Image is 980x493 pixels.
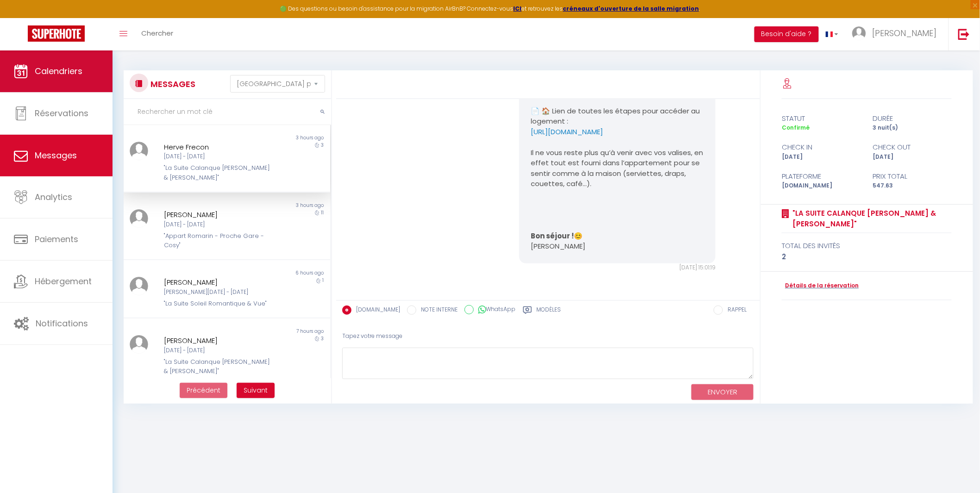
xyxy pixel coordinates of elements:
[35,150,77,161] span: Messages
[519,263,716,272] div: [DATE] 15:01:19
[148,74,195,94] h3: MESSAGES
[7,4,35,31] button: Ouvrir le widget de chat LiveChat
[531,127,603,137] a: [URL][DOMAIN_NAME]
[237,383,275,399] button: Next
[124,99,331,125] input: Rechercher un mot clé
[867,153,958,162] div: [DATE]
[164,142,272,153] div: Herve Frecon
[164,288,272,297] div: [PERSON_NAME][DATE] - [DATE]
[852,26,866,40] img: ...
[867,181,958,190] div: 547.63
[776,153,867,162] div: [DATE]
[130,142,148,160] img: ...
[28,25,85,42] img: Super Booking
[691,384,754,400] button: ENVOYER
[531,231,574,241] strong: Bon séjour !
[872,27,937,39] span: [PERSON_NAME]
[227,134,330,142] div: 3 hours ago
[537,306,561,317] label: Modèles
[35,107,88,119] span: Réservations
[782,251,952,262] div: 2
[130,209,148,228] img: ...
[782,281,859,290] a: Détails de la réservation
[180,383,227,399] button: Previous
[164,163,272,182] div: "La Suite Calanque [PERSON_NAME] & [PERSON_NAME]"
[776,113,867,124] div: statut
[164,357,272,376] div: "La Suite Calanque [PERSON_NAME] & [PERSON_NAME]"
[35,275,92,287] span: Hébergement
[321,209,324,216] span: 11
[35,233,78,245] span: Paiements
[227,269,330,277] div: 6 hours ago
[754,26,819,42] button: Besoin d'aide ?
[723,306,747,316] label: RAPPEL
[36,318,88,329] span: Notifications
[164,346,272,355] div: [DATE] - [DATE]
[514,5,522,12] a: ICI
[531,231,704,242] p: 😊
[789,208,952,230] a: "La Suite Calanque [PERSON_NAME] & [PERSON_NAME]"
[352,306,400,316] label: [DOMAIN_NAME]
[323,277,324,284] span: 1
[958,28,970,40] img: logout
[867,142,958,153] div: check out
[776,142,867,153] div: check in
[187,386,220,395] span: Précédent
[867,171,958,182] div: Prix total
[867,113,958,124] div: durée
[130,277,148,295] img: ...
[164,220,272,229] div: [DATE] - [DATE]
[531,106,704,189] p: 📄 🏠 Lien de toutes les étapes pour accéder au logement : Il ne vous reste plus qu’à venir avec vo...
[164,277,272,288] div: [PERSON_NAME]
[130,335,148,354] img: ...
[776,171,867,182] div: Plateforme
[321,335,324,342] span: 3
[845,18,949,50] a: ... [PERSON_NAME]
[244,386,268,395] span: Suivant
[867,124,958,132] div: 3 nuit(s)
[782,240,952,251] div: total des invités
[35,191,72,203] span: Analytics
[342,325,754,348] div: Tapez votre message
[416,306,458,316] label: NOTE INTERNE
[227,202,330,209] div: 3 hours ago
[134,18,180,50] a: Chercher
[164,209,272,220] div: [PERSON_NAME]
[531,241,704,252] p: [PERSON_NAME]
[164,299,272,308] div: "La Suite Soleil Romantique & Vue"
[164,335,272,346] div: [PERSON_NAME]
[164,231,272,250] div: "Appart Romarin - Proche Gare - Cosy"
[321,142,324,149] span: 3
[227,328,330,335] div: 7 hours ago
[563,5,699,12] a: créneaux d'ouverture de la salle migration
[164,152,272,161] div: [DATE] - [DATE]
[35,65,82,77] span: Calendriers
[474,305,516,315] label: WhatsApp
[782,124,810,131] span: Confirmé
[141,28,173,38] span: Chercher
[776,181,867,190] div: [DOMAIN_NAME]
